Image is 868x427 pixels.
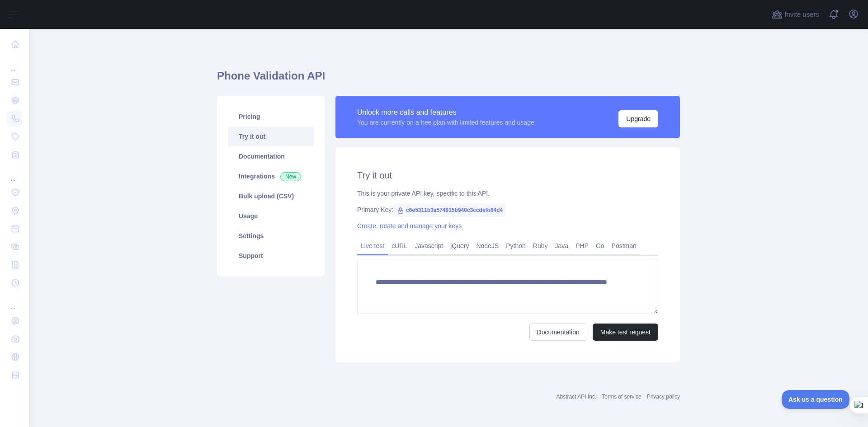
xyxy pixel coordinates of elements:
a: Integrations New [228,166,314,186]
span: Invite users [784,9,819,20]
span: c6e5311b3a574915b940c3ccdefb84d4 [393,203,506,217]
div: You are currently on a free plan with limited features and usage [357,118,534,127]
a: Documentation [228,146,314,166]
span: New [280,172,301,181]
a: Settings [228,226,314,246]
a: Abstract API Inc. [557,394,597,400]
a: Support [228,246,314,266]
a: Documentation [529,324,587,341]
a: Javascript [411,239,447,253]
h2: Try it out [357,169,658,182]
iframe: Toggle Customer Support [782,390,850,409]
a: Create, rotate and manage your keys [357,222,462,230]
div: This is your private API key, specific to this API. [357,189,658,198]
a: Go [592,239,608,253]
a: Try it out [228,127,314,146]
a: Privacy policy [647,394,680,400]
a: Java [552,239,572,253]
a: jQuery [447,239,472,253]
a: Python [502,239,529,253]
div: ... [7,293,22,311]
a: NodeJS [472,239,502,253]
a: cURL [388,239,411,253]
a: Ruby [529,239,552,253]
button: Invite users [770,7,821,22]
button: Upgrade [618,110,658,127]
div: Primary Key: [357,205,658,214]
button: Make test request [593,324,658,341]
a: Live test [357,239,388,253]
a: Terms of service [602,394,641,400]
a: Bulk upload (CSV) [228,186,314,206]
a: Postman [608,239,640,253]
div: ... [7,164,22,183]
div: Unlock more calls and features [357,107,534,118]
a: Pricing [228,107,314,127]
a: PHP [572,239,592,253]
div: ... [7,54,22,72]
a: Usage [228,206,314,226]
h1: Phone Validation API [217,69,680,90]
